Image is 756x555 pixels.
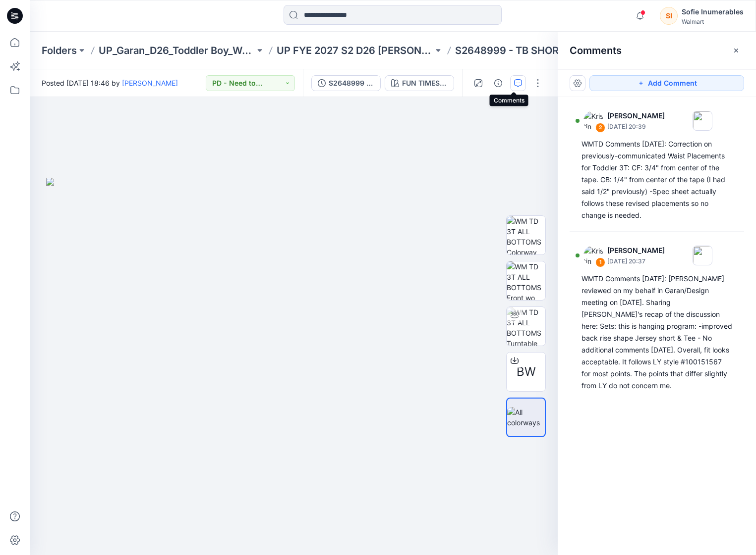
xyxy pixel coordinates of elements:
a: [PERSON_NAME] [122,79,178,87]
span: Posted [DATE] 18:46 by [42,78,178,88]
div: WMTD Comments [DATE]: [PERSON_NAME] reviewed on my behalf in Garan/Design meeting on [DATE]. Shar... [582,273,732,392]
div: SI [660,7,678,25]
p: S2648999 - TB SHORT SET COLORED [455,44,611,57]
div: FUN TIMES STRIPE [402,78,448,89]
h2: Comments [570,45,622,56]
a: UP_Garan_D26_Toddler Boy_Wonder_Nation [99,44,255,57]
button: Details [490,75,506,91]
img: Kristin Veit [583,246,603,265]
p: [DATE] 20:39 [607,122,665,132]
p: [PERSON_NAME] [607,245,665,256]
p: [PERSON_NAME] [607,110,665,122]
button: FUN TIMES STRIPE [385,75,454,91]
div: S2648999 - TB SHORT SET COLORED [329,78,374,89]
div: 2 [595,123,605,133]
button: Add Comment [589,75,744,91]
p: [DATE] 20:37 [607,256,665,266]
img: All colorways [507,407,545,428]
div: 1 [595,257,605,267]
img: WM TD 3T ALL BOTTOMS Turntable with Avatar [507,307,545,346]
button: S2648999 - TB SHORT SET COLORED [311,75,381,91]
a: Folders [42,44,77,57]
div: Sofie Inumerables [682,6,744,18]
div: Walmart [682,18,744,25]
a: UP FYE 2027 S2 D26 [PERSON_NAME] [277,44,433,57]
img: WM TD 3T ALL BOTTOMS Front wo Avatar [507,261,545,300]
img: WM TD 3T ALL BOTTOMS Colorway wo Avatar [507,216,545,254]
div: WMTD Comments [DATE]: Correction on previously-communicated Waist Placements for Toddler 3T: CF: ... [582,138,732,221]
span: BW [517,363,536,381]
img: Kristin Veit [583,111,603,131]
